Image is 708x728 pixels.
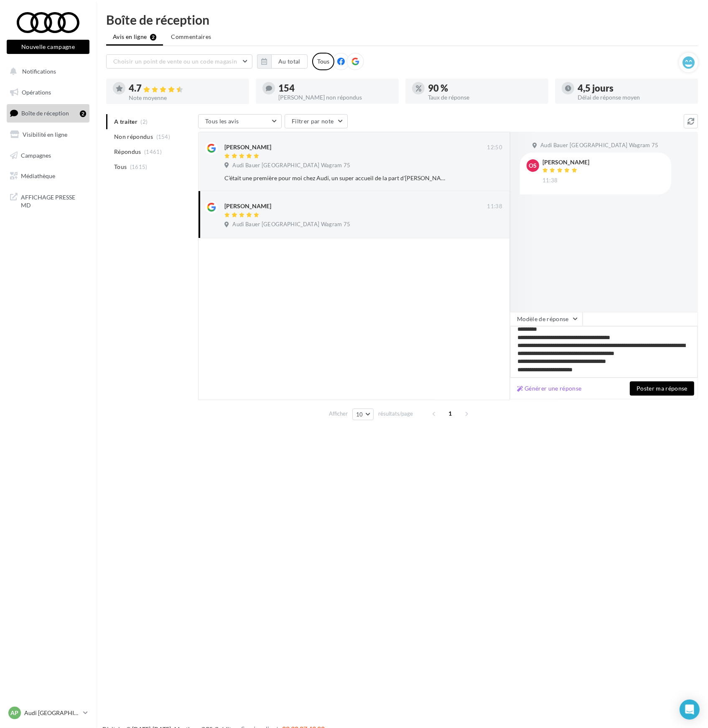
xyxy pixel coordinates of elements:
span: Tous les avis [205,118,239,125]
button: Tous les avis [198,114,282,128]
span: (1615) [130,163,148,170]
span: 11:38 [542,177,558,184]
span: (154) [156,133,171,140]
button: Filtrer par note [285,114,348,128]
span: Audi Bauer [GEOGRAPHIC_DATA] Wagram 75 [232,162,350,169]
div: Tous [312,53,334,70]
a: AP Audi [GEOGRAPHIC_DATA] 17 [7,705,89,721]
span: résultats/page [378,410,413,418]
div: [PERSON_NAME] [542,159,589,165]
span: Choisir un point de vente ou un code magasin [113,58,237,65]
div: Note moyenne [129,95,242,101]
span: 1 [444,407,457,420]
span: Répondus [114,148,141,156]
button: Nouvelle campagne [7,40,89,54]
div: [PERSON_NAME] non répondus [278,95,392,100]
a: Médiathèque [5,167,91,185]
span: Médiathèque [21,172,55,179]
span: Visibilité en ligne [23,131,67,138]
button: Au total [271,54,308,69]
div: Boîte de réception [106,13,698,26]
div: Open Intercom Messenger [680,700,700,720]
span: Notifications [22,68,56,75]
div: 2 [80,110,86,117]
span: Tous [114,163,127,171]
a: Visibilité en ligne [5,126,91,143]
span: Opérations [22,89,51,96]
span: (1461) [144,148,162,155]
span: Non répondus [114,133,153,141]
div: [PERSON_NAME] [224,143,271,151]
button: Au total [257,54,308,69]
div: Délai de réponse moyen [578,95,691,100]
button: Choisir un point de vente ou un code magasin [106,54,252,69]
button: Notifications [5,63,88,80]
span: Afficher [329,410,348,418]
div: C’était une première pour moi chez Audi, un super accueil de la part d'[PERSON_NAME] qui est un v... [224,174,448,182]
a: Boîte de réception2 [5,104,91,122]
p: Audi [GEOGRAPHIC_DATA] 17 [24,709,80,717]
div: Taux de réponse [428,95,542,100]
a: Opérations [5,84,91,101]
span: 11:38 [487,203,502,210]
div: 90 % [428,84,542,93]
a: AFFICHAGE PRESSE MD [5,188,91,213]
a: Campagnes [5,147,91,164]
button: Poster ma réponse [630,381,694,396]
span: 10 [356,411,363,418]
span: Audi Bauer [GEOGRAPHIC_DATA] Wagram 75 [232,221,350,228]
span: Boîte de réception [21,110,69,117]
span: AFFICHAGE PRESSE MD [21,192,86,209]
button: Modèle de réponse [510,312,583,326]
span: Audi Bauer [GEOGRAPHIC_DATA] Wagram 75 [540,142,658,149]
span: Campagnes [21,151,51,158]
div: 4,5 jours [578,84,691,93]
span: AP [11,709,19,717]
span: 12:50 [487,144,502,151]
button: 10 [352,409,374,420]
div: 154 [278,84,392,93]
button: Générer une réponse [514,383,585,393]
span: OS [529,161,537,170]
div: 4.7 [129,84,242,93]
span: Commentaires [171,33,211,41]
div: [PERSON_NAME] [224,202,271,210]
